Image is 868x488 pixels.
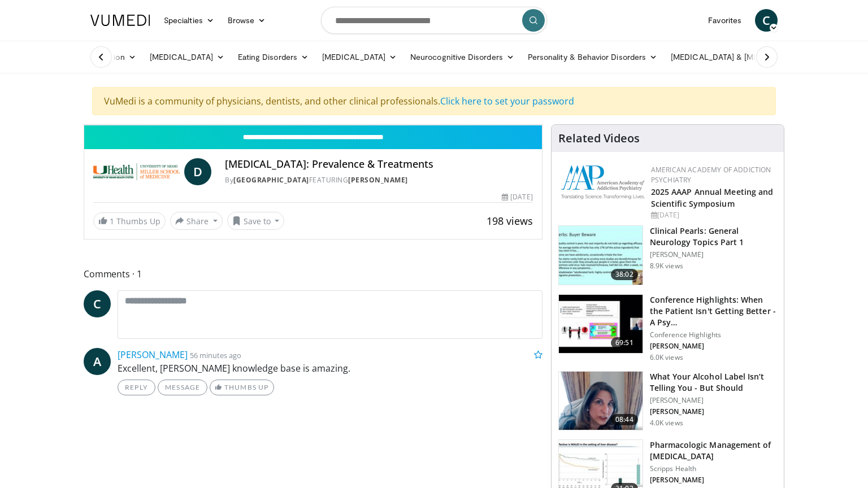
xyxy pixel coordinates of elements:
[143,46,231,68] a: [MEDICAL_DATA]
[664,46,826,68] a: [MEDICAL_DATA] & [MEDICAL_DATA]
[650,419,683,428] p: 4.0K views
[158,380,207,395] a: Message
[502,192,532,202] div: [DATE]
[210,380,274,395] a: Thumbs Up
[118,348,188,361] a: [PERSON_NAME]
[651,210,775,220] div: [DATE]
[440,95,574,107] a: Click here to set your password
[558,371,777,431] a: 08:44 What Your Alcohol Label Isn’t Telling You - But Should [PERSON_NAME] [PERSON_NAME] 4.0K views
[170,212,223,230] button: Share
[611,414,638,425] span: 08:44
[110,216,114,226] span: 1
[650,396,777,405] p: [PERSON_NAME]
[118,380,155,395] a: Reply
[233,175,309,185] a: [GEOGRAPHIC_DATA]
[231,46,315,68] a: Eating Disorders
[93,212,166,230] a: 1 Thumbs Up
[90,15,150,26] img: VuMedi Logo
[611,269,638,280] span: 38:02
[559,372,643,430] img: 3c46fb29-c319-40f0-ac3f-21a5db39118c.png.150x105_q85_crop-smart_upscale.png
[321,7,547,34] input: Search topics, interventions
[558,225,777,285] a: 38:02 Clinical Pearls: General Neurology Topics Part 1 [PERSON_NAME] 8.9K views
[701,9,748,32] a: Favorites
[221,9,273,32] a: Browse
[650,464,777,473] p: Scripps Health
[348,175,408,185] a: [PERSON_NAME]
[403,46,521,68] a: Neurocognitive Disorders
[650,330,777,339] p: Conference Highlights
[559,295,643,354] img: 4362ec9e-0993-4580-bfd4-8e18d57e1d49.150x105_q85_crop-smart_upscale.jpg
[315,46,403,68] a: [MEDICAL_DATA]
[227,212,285,230] button: Save to
[558,132,640,145] h4: Related Videos
[84,267,542,281] span: Comments 1
[611,337,638,348] span: 69:51
[157,9,221,32] a: Specialties
[93,158,180,185] img: University of Miami
[84,348,111,375] a: A
[92,87,776,115] div: VuMedi is a community of physicians, dentists, and other clinical professionals.
[650,225,777,248] h3: Clinical Pearls: General Neurology Topics Part 1
[755,9,778,32] a: C
[650,294,777,328] h3: Conference Highlights: When the Patient Isn't Getting Better - A Psy…
[650,353,683,362] p: 6.0K views
[650,250,777,259] p: [PERSON_NAME]
[561,165,645,199] img: f7c290de-70ae-47e0-9ae1-04035161c232.png.150x105_q85_autocrop_double_scale_upscale_version-0.2.png
[225,158,532,171] h4: [MEDICAL_DATA]: Prevalence & Treatments
[225,175,532,185] div: By FEATURING
[184,158,211,185] a: D
[558,294,777,362] a: 69:51 Conference Highlights: When the Patient Isn't Getting Better - A Psy… Conference Highlights...
[190,350,241,360] small: 56 minutes ago
[84,290,111,317] a: C
[84,125,542,125] video-js: Video Player
[521,46,664,68] a: Personality & Behavior Disorders
[650,342,777,351] p: [PERSON_NAME]
[487,214,533,228] span: 198 views
[651,186,774,209] a: 2025 AAAP Annual Meeting and Scientific Symposium
[650,407,777,416] p: [PERSON_NAME]
[650,476,777,485] p: [PERSON_NAME]
[650,439,777,462] h3: Pharmacologic Management of [MEDICAL_DATA]
[118,361,542,375] p: Excellent, [PERSON_NAME] knowledge base is amazing.
[650,371,777,394] h3: What Your Alcohol Label Isn’t Telling You - But Should
[650,262,683,271] p: 8.9K views
[559,226,643,285] img: 91ec4e47-6cc3-4d45-a77d-be3eb23d61cb.150x105_q85_crop-smart_upscale.jpg
[651,165,771,185] a: American Academy of Addiction Psychiatry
